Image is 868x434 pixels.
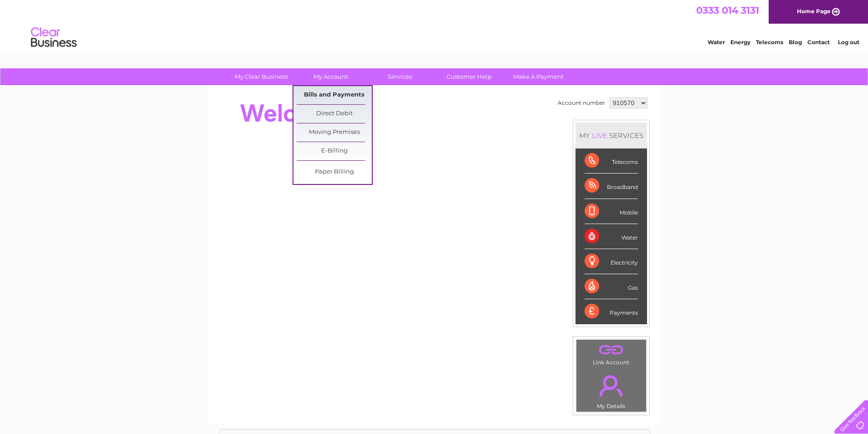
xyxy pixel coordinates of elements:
[224,68,299,85] a: My Clear Business
[501,68,576,85] a: Make A Payment
[730,39,750,46] a: Energy
[579,342,644,358] a: .
[590,131,609,140] div: LIVE
[297,142,372,160] a: E-Billing
[297,163,372,181] a: Paper Billing
[431,68,507,85] a: Customer Help
[585,148,638,174] div: Telecoms
[585,224,638,249] div: Water
[576,339,647,368] td: Link Account
[575,123,647,148] div: MY SERVICES
[585,299,638,324] div: Payments
[696,5,759,16] a: 0333 014 3131
[579,370,644,402] a: .
[585,199,638,224] div: Mobile
[585,274,638,299] div: Gas
[293,68,368,85] a: My Account
[297,123,372,142] a: Moving Premises
[807,39,830,46] a: Contact
[708,39,725,46] a: Water
[756,39,783,46] a: Telecoms
[585,249,638,274] div: Electricity
[789,39,802,46] a: Blog
[576,368,647,412] td: My Details
[555,95,607,111] td: Account number
[219,5,650,44] div: Clear Business is a trading name of Verastar Limited (registered in [GEOGRAPHIC_DATA] No. 3667643...
[838,39,859,46] a: Log out
[585,174,638,199] div: Broadband
[31,24,77,51] img: logo.png
[297,86,372,104] a: Bills and Payments
[297,105,372,123] a: Direct Debit
[362,68,437,85] a: Services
